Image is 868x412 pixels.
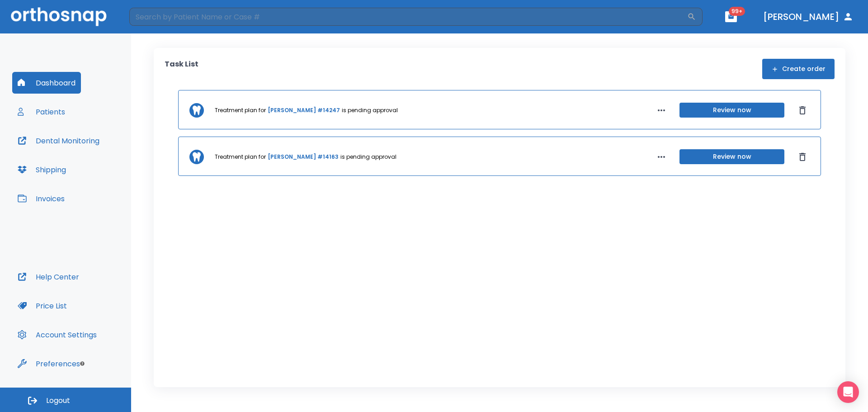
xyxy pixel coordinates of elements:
p: Task List [165,59,198,79]
button: [PERSON_NAME] [759,9,857,25]
button: Create order [762,59,835,79]
button: Invoices [12,188,70,209]
button: Account Settings [12,324,102,346]
a: [PERSON_NAME] #14163 [268,153,339,161]
button: Preferences [12,353,85,374]
p: is pending approval [340,153,396,161]
button: Patients [12,101,71,123]
img: Orthosnap [11,7,107,26]
button: Review now [679,103,784,118]
span: 99+ [729,7,745,16]
button: Dismiss [795,103,810,118]
p: Treatment plan for [215,153,266,161]
button: Dental Monitoring [12,130,105,152]
button: Help Center [12,266,85,288]
button: Review now [679,149,784,164]
div: Open Intercom Messenger [837,381,859,403]
button: Shipping [12,159,71,180]
span: Logout [46,396,70,406]
p: is pending approval [342,106,398,114]
a: [PERSON_NAME] #14247 [268,106,340,114]
button: Dashboard [12,72,81,94]
div: Tooltip anchor [78,360,86,368]
button: Dismiss [795,150,810,164]
input: Search by Patient Name or Case # [129,8,687,26]
button: Price List [12,295,72,317]
p: Treatment plan for [215,106,266,114]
